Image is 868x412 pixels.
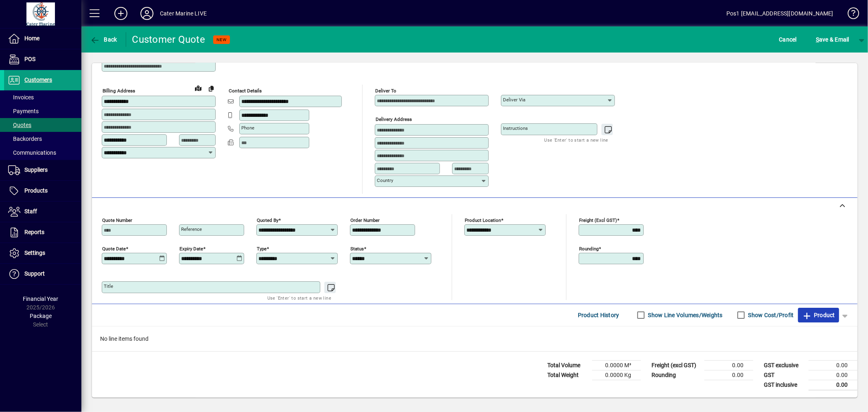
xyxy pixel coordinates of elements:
[377,178,393,183] mat-label: Country
[647,360,704,370] td: Freight (excl GST)
[216,37,227,42] span: NEW
[747,311,794,319] label: Show Cost/Profit
[816,33,849,46] span: ave & Email
[647,370,704,380] td: Rounding
[4,160,81,180] a: Suppliers
[816,36,819,43] span: S
[592,370,641,380] td: 0.0000 Kg
[4,181,81,201] a: Products
[24,187,48,194] span: Products
[544,135,608,145] mat-hint: Use 'Enter' to start a new line
[4,132,81,146] a: Backorders
[4,264,81,284] a: Support
[4,243,81,263] a: Settings
[4,49,81,70] a: POS
[809,370,857,380] td: 0.00
[241,125,254,131] mat-label: Phone
[181,226,202,232] mat-label: Reference
[726,7,833,20] div: Pos1 [EMAIL_ADDRESS][DOMAIN_NAME]
[8,122,31,128] span: Quotes
[812,32,853,47] button: Save & Email
[108,6,134,21] button: Add
[4,28,81,49] a: Home
[4,146,81,160] a: Communications
[8,149,56,156] span: Communications
[102,217,132,223] mat-label: Quote number
[575,308,623,322] button: Product History
[579,217,617,223] mat-label: Freight (excl GST)
[704,370,753,380] td: 0.00
[90,36,117,43] span: Back
[350,245,364,251] mat-label: Status
[81,32,126,47] app-page-header-button: Back
[8,136,42,142] span: Backorders
[578,309,619,322] span: Product History
[543,370,592,380] td: Total Weight
[23,296,59,302] span: Financial Year
[579,245,599,251] mat-label: Rounding
[192,81,205,94] a: View on map
[257,217,278,223] mat-label: Quoted by
[8,94,34,101] span: Invoices
[4,118,81,132] a: Quotes
[647,311,723,319] label: Show Line Volumes/Weights
[760,370,809,380] td: GST
[24,35,39,42] span: Home
[4,202,81,222] a: Staff
[842,2,858,28] a: Knowledge Base
[104,283,113,289] mat-label: Title
[179,245,203,251] mat-label: Expiry date
[592,360,641,370] td: 0.0000 M³
[24,167,48,173] span: Suppliers
[134,6,160,21] button: Profile
[132,33,206,46] div: Customer Quote
[543,360,592,370] td: Total Volume
[760,380,809,390] td: GST inclusive
[92,327,857,351] div: No line items found
[802,309,835,322] span: Product
[24,270,45,277] span: Support
[205,82,218,95] button: Copy to Delivery address
[503,97,525,103] mat-label: Deliver via
[704,360,753,370] td: 0.00
[798,308,839,322] button: Product
[30,313,52,319] span: Package
[257,245,267,251] mat-label: Type
[24,208,37,215] span: Staff
[24,56,35,62] span: POS
[809,380,857,390] td: 0.00
[4,90,81,104] a: Invoices
[465,217,501,223] mat-label: Product location
[777,32,799,47] button: Cancel
[267,293,331,302] mat-hint: Use 'Enter' to start a new line
[760,360,809,370] td: GST exclusive
[8,108,39,114] span: Payments
[350,217,380,223] mat-label: Order number
[779,33,797,46] span: Cancel
[809,360,857,370] td: 0.00
[4,222,81,243] a: Reports
[503,125,528,131] mat-label: Instructions
[375,88,396,94] mat-label: Deliver To
[88,32,119,47] button: Back
[24,229,44,235] span: Reports
[24,77,52,83] span: Customers
[24,250,45,256] span: Settings
[102,245,126,251] mat-label: Quote date
[4,104,81,118] a: Payments
[160,7,207,20] div: Cater Marine LIVE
